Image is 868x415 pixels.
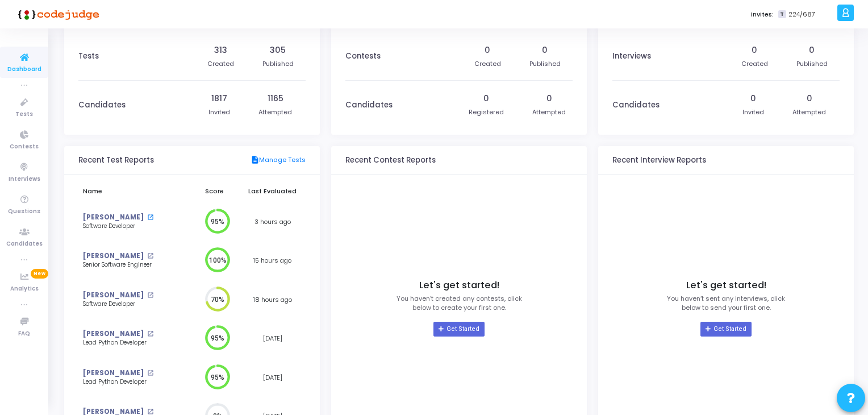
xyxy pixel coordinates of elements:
[83,300,171,309] div: Software Developer
[6,239,43,249] span: Candidates
[83,213,144,222] a: [PERSON_NAME]
[809,44,815,56] div: 0
[211,93,227,105] div: 1817
[686,280,766,291] h4: Let's get started!
[792,107,826,117] div: Attempted
[9,175,40,184] span: Interviews
[741,59,768,69] div: Created
[546,93,552,105] div: 0
[239,202,306,242] td: 3 hours ago
[83,251,144,261] a: [PERSON_NAME]
[83,339,171,347] div: Lead Python Developer
[147,409,153,415] mat-icon: open_in_new
[485,44,490,56] div: 0
[7,65,41,74] span: Dashboard
[532,107,566,117] div: Attempted
[239,319,306,358] td: [DATE]
[345,52,381,61] h3: Contests
[31,269,48,279] span: New
[419,280,499,291] h4: Let's get started!
[433,322,484,337] a: Get Started
[778,10,786,19] span: T
[474,59,501,69] div: Created
[190,180,239,202] th: Score
[214,44,227,56] div: 313
[612,52,651,61] h3: Interviews
[239,180,306,202] th: Last Evaluated
[796,59,828,69] div: Published
[483,93,489,105] div: 0
[207,59,234,69] div: Created
[83,261,171,269] div: Senior Software Engineer
[270,44,286,56] div: 305
[10,142,39,152] span: Contests
[78,180,190,202] th: Name
[78,52,99,61] h3: Tests
[83,368,144,378] a: [PERSON_NAME]
[14,3,99,26] img: logo
[397,294,522,313] p: You haven’t created any contests, click below to create your first one.
[612,101,660,110] h3: Candidates
[78,101,126,110] h3: Candidates
[239,280,306,319] td: 18 hours ago
[239,241,306,280] td: 15 hours ago
[469,107,504,117] div: Registered
[239,358,306,397] td: [DATE]
[345,156,436,165] h3: Recent Contest Reports
[262,59,294,69] div: Published
[751,10,774,19] label: Invites:
[18,329,30,339] span: FAQ
[529,59,561,69] div: Published
[147,292,153,298] mat-icon: open_in_new
[752,44,757,56] div: 0
[750,93,756,105] div: 0
[147,214,153,221] mat-icon: open_in_new
[251,155,259,165] mat-icon: description
[83,290,144,300] a: [PERSON_NAME]
[268,93,283,105] div: 1165
[208,107,230,117] div: Invited
[788,10,815,19] span: 224/687
[15,110,33,119] span: Tests
[742,107,764,117] div: Invited
[83,222,171,231] div: Software Developer
[10,284,39,294] span: Analytics
[78,156,154,165] h3: Recent Test Reports
[147,331,153,337] mat-icon: open_in_new
[542,44,548,56] div: 0
[83,378,171,387] div: Lead Python Developer
[258,107,292,117] div: Attempted
[667,294,785,313] p: You haven’t sent any interviews, click below to send your first one.
[345,101,393,110] h3: Candidates
[83,329,144,339] a: [PERSON_NAME]
[147,370,153,376] mat-icon: open_in_new
[147,253,153,259] mat-icon: open_in_new
[807,93,812,105] div: 0
[251,155,306,165] a: Manage Tests
[612,156,706,165] h3: Recent Interview Reports
[700,322,751,337] a: Get Started
[8,207,40,217] span: Questions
